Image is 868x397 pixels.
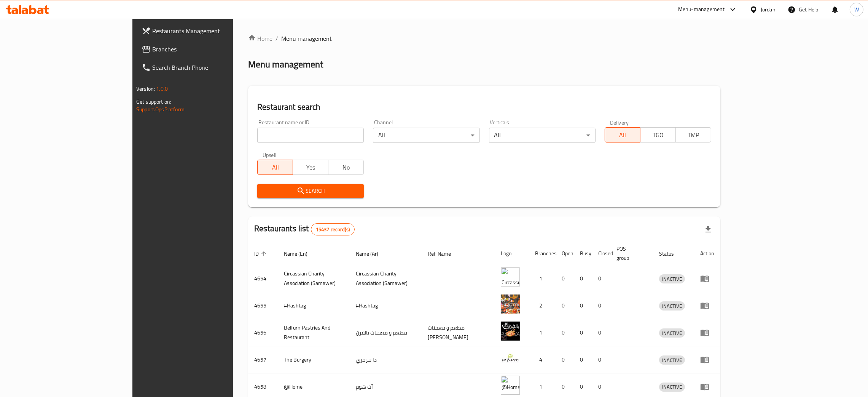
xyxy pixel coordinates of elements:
div: Menu [700,301,714,310]
span: INACTIVE [659,383,685,391]
a: Search Branch Phone [135,58,277,77]
a: Restaurants Management [135,22,277,40]
button: No [328,160,364,175]
td: 0 [574,265,592,292]
span: Search [263,186,358,196]
span: Restaurants Management [152,26,271,35]
td: 1 [529,319,556,346]
span: Menu management [281,34,332,43]
span: All [261,162,290,173]
td: ​Circassian ​Charity ​Association​ (Samawer) [278,265,350,292]
td: ​Circassian ​Charity ​Association​ (Samawer) [350,265,422,292]
div: INACTIVE [659,383,685,392]
td: 0 [574,292,592,319]
th: Branches [529,242,556,265]
td: 0 [574,319,592,346]
td: 0 [592,265,610,292]
button: Search [257,184,364,198]
span: Ref. Name [428,249,461,258]
span: Search Branch Phone [152,63,271,72]
div: Menu [700,274,714,283]
img: @Home [501,376,520,395]
h2: Menu management [248,58,323,70]
button: TGO [640,127,676,142]
span: All [608,130,637,141]
span: 1.0.0 [156,84,168,94]
span: Yes [296,162,325,173]
h2: Restaurant search [257,101,711,113]
td: 1 [529,265,556,292]
img: The Burgery [501,349,520,368]
td: 0 [592,292,610,319]
div: INACTIVE [659,301,685,311]
td: 0 [556,265,574,292]
td: Belfurn Pastries And Restaurant [278,319,350,346]
td: 0 [556,346,574,373]
label: Upsell [263,152,277,157]
img: Belfurn Pastries And Restaurant [501,322,520,341]
a: Support.OpsPlatform [136,104,185,114]
td: #Hashtag [278,292,350,319]
span: Version: [136,84,155,94]
div: All [373,128,479,143]
td: The Burgery [278,346,350,373]
img: #Hashtag [501,295,520,314]
div: Menu [700,355,714,364]
th: Busy [574,242,592,265]
div: Export file [699,220,717,239]
div: Total records count [311,223,355,235]
span: No [331,162,361,173]
td: 0 [556,319,574,346]
span: Name (Ar) [356,249,388,258]
span: INACTIVE [659,329,685,338]
span: Get support on: [136,97,171,107]
button: TMP [675,127,711,142]
div: INACTIVE [659,328,685,338]
td: 0 [556,292,574,319]
span: Name (En) [284,249,317,258]
div: All [489,128,596,143]
button: All [605,127,640,142]
td: 2 [529,292,556,319]
div: Jordan [761,5,776,14]
th: Open [556,242,574,265]
span: W [854,5,859,14]
span: INACTIVE [659,275,685,283]
img: ​Circassian ​Charity ​Association​ (Samawer) [501,267,520,287]
td: 0 [574,346,592,373]
td: 0 [592,346,610,373]
a: Branches [135,40,277,58]
th: Logo [495,242,529,265]
span: POS group [616,244,644,263]
th: Closed [592,242,610,265]
h2: Restaurants list [254,223,355,235]
nav: breadcrumb [248,34,720,43]
span: ID [254,249,269,258]
button: Yes [293,160,328,175]
div: Menu-management [678,5,725,14]
td: 4 [529,346,556,373]
span: TMP [679,130,708,141]
input: Search for restaurant name or ID.. [257,128,364,143]
span: TGO [643,130,673,141]
td: ذا بيرجري [350,346,422,373]
th: Action [694,242,720,265]
td: مطعم و معجنات بالفرن [350,319,422,346]
span: 15437 record(s) [311,226,354,233]
div: INACTIVE [659,274,685,283]
span: INACTIVE [659,356,685,365]
span: Branches [152,45,271,54]
div: Menu [700,328,714,337]
button: All [257,160,293,175]
td: #Hashtag [350,292,422,319]
label: Delivery [610,120,629,125]
div: Menu [700,382,714,391]
span: INACTIVE [659,302,685,311]
td: مطعم و معجنات [PERSON_NAME] [422,319,495,346]
td: 0 [592,319,610,346]
span: Status [659,249,684,258]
